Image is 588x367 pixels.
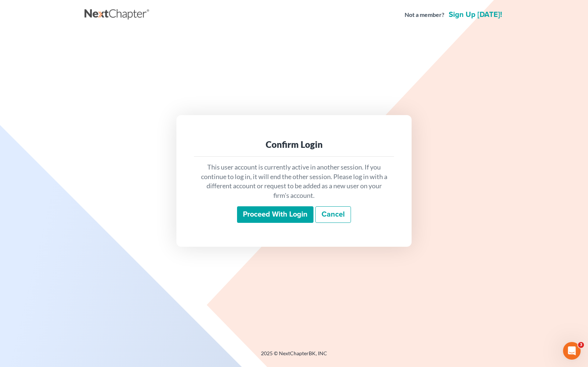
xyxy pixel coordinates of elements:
span: 3 [578,342,584,348]
input: Proceed with login [237,206,313,223]
div: Confirm Login [200,139,388,150]
a: Sign up [DATE]! [447,11,503,18]
iframe: Intercom live chat [563,342,581,360]
p: This user account is currently active in another session. If you continue to log in, it will end ... [200,163,388,200]
a: Cancel [315,206,351,223]
strong: Not a member? [405,11,444,19]
div: 2025 © NextChapterBK, INC [85,350,503,363]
